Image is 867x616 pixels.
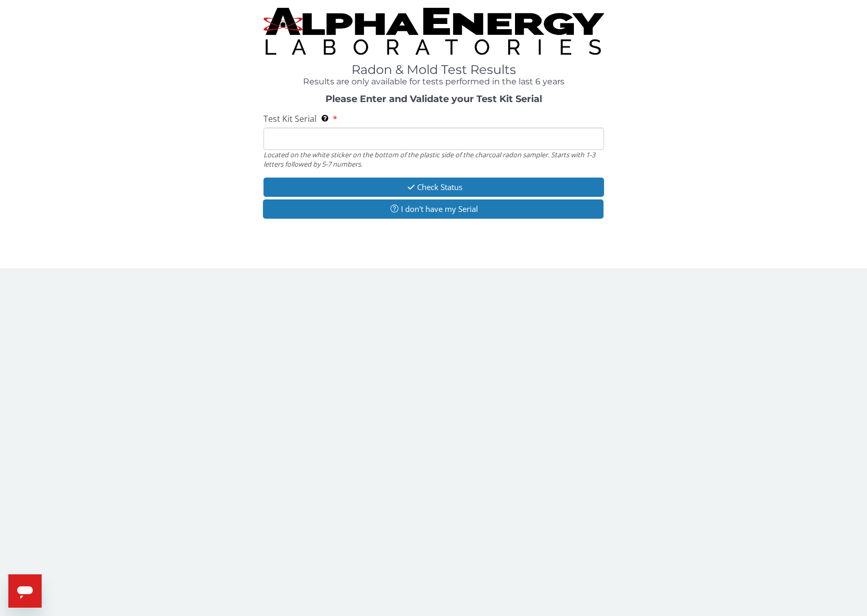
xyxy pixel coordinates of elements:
[263,178,604,197] button: Check Status
[263,113,317,124] span: Test Kit Serial
[263,150,604,169] div: Located on the white sticker on the bottom of the plastic side of the charcoal radon sampler. Sta...
[263,199,604,219] button: I don't have my Serial
[263,63,604,77] h1: Radon & Mold Test Results
[263,77,604,86] h4: Results are only available for tests performed in the last 6 years
[263,8,604,55] img: TightCrop.jpg
[8,574,42,608] iframe: Button to launch messaging window
[325,93,542,105] strong: Please Enter and Validate your Test Kit Serial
